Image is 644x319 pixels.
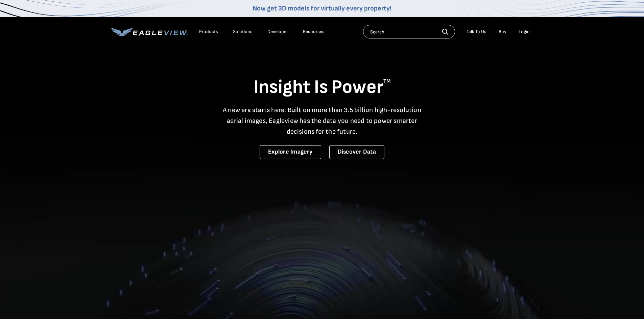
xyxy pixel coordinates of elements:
[329,145,384,159] a: Discover Data
[253,4,391,12] a: Now get 3D models for virtually every property!
[233,29,253,35] div: Solutions
[260,145,321,159] a: Explore Imagery
[219,105,426,137] p: A new era starts here. Built on more than 3.5 billion high-resolution aerial images, Eagleview ha...
[467,29,486,35] div: Talk To Us
[199,29,218,35] div: Products
[383,78,391,84] sup: TM
[499,29,506,35] a: Buy
[363,25,455,38] input: Search
[111,76,533,99] h1: Insight Is Power
[267,29,288,35] a: Developer
[303,29,325,35] div: Resources
[519,29,530,35] div: Login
